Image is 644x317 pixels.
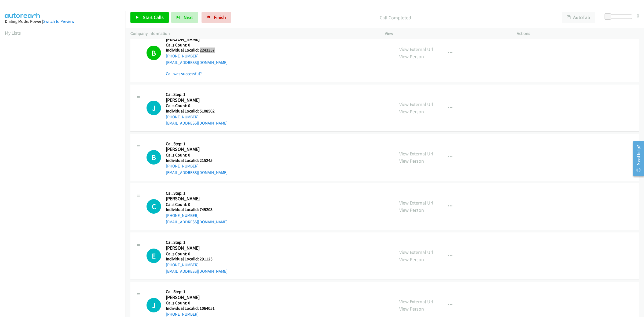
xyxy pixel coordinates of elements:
[166,158,228,163] h5: Individual Localid: 215245
[147,150,161,165] h1: B
[147,199,161,214] h1: C
[202,12,231,23] a: Finish
[147,298,161,312] div: The call is yet to be attempted
[399,256,424,263] a: View Person
[166,92,228,97] h5: Call Step: 1
[5,18,121,25] div: Dialing Mode: Power |
[147,249,161,263] h1: E
[399,46,433,52] a: View External Url
[166,262,199,267] a: [PHONE_NUMBER]
[166,108,228,114] h5: Individual Localid: 5108502
[147,199,161,214] div: The call is yet to be attempted
[147,249,161,263] div: The call is yet to be attempted
[166,60,228,65] a: [EMAIL_ADDRESS][DOMAIN_NAME]
[166,207,228,212] h5: Individual Localid: 745203
[147,101,161,115] h1: J
[147,150,161,165] div: The call is yet to be attempted
[166,219,228,224] a: [EMAIL_ADDRESS][DOMAIN_NAME]
[166,312,199,317] a: [PHONE_NUMBER]
[166,146,219,152] h2: [PERSON_NAME]
[166,213,199,218] a: [PHONE_NUMBER]
[166,42,228,48] h5: Calls Count: 0
[184,14,193,20] span: Next
[166,53,199,59] a: [PHONE_NUMBER]
[562,12,595,23] button: AutoTab
[166,163,199,169] a: [PHONE_NUMBER]
[130,30,375,37] p: Company Information
[399,101,433,107] a: View External Url
[166,103,228,108] h5: Calls Count: 0
[607,14,632,19] div: Delay between calls (in seconds)
[166,196,219,202] h2: [PERSON_NAME]
[399,306,424,312] a: View Person
[517,30,639,37] p: Actions
[399,298,433,305] a: View External Url
[166,269,228,274] a: [EMAIL_ADDRESS][DOMAIN_NAME]
[166,170,228,175] a: [EMAIL_ADDRESS][DOMAIN_NAME]
[166,97,219,103] h2: [PERSON_NAME]
[166,294,219,301] h2: [PERSON_NAME]
[171,12,198,23] button: Next
[385,30,507,37] p: View
[399,249,433,255] a: View External Url
[399,108,424,115] a: View Person
[166,152,228,158] h5: Calls Count: 0
[238,14,552,21] p: Call Completed
[399,200,433,206] a: View External Url
[147,298,161,312] h1: J
[166,256,228,262] h5: Individual Localid: 291123
[399,207,424,213] a: View Person
[399,53,424,60] a: View Person
[166,202,228,207] h5: Calls Count: 0
[628,137,644,180] iframe: Resource Center
[5,41,126,296] iframe: Dialpad
[166,191,228,196] h5: Call Step: 1
[143,14,164,20] span: Start Calls
[166,141,228,147] h5: Call Step: 1
[166,36,219,42] h2: [PERSON_NAME]
[399,151,433,157] a: View External Url
[166,48,228,53] h5: Individual Localid: 2243357
[166,71,202,76] a: Call was successful?
[399,158,424,164] a: View Person
[166,251,228,257] h5: Calls Count: 0
[147,101,161,115] div: The call is yet to be attempted
[5,30,21,36] a: My Lists
[130,12,169,23] a: Start Calls
[166,114,199,119] a: [PHONE_NUMBER]
[166,240,228,245] h5: Call Step: 1
[166,306,257,311] h5: Individual Localid: 1064051
[166,245,219,251] h2: [PERSON_NAME]
[43,19,74,24] a: Switch to Preview
[166,289,257,294] h5: Call Step: 1
[147,46,161,60] h1: B
[214,14,226,20] span: Finish
[637,12,639,19] div: 0
[166,121,228,126] a: [EMAIL_ADDRESS][DOMAIN_NAME]
[166,300,257,306] h5: Calls Count: 0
